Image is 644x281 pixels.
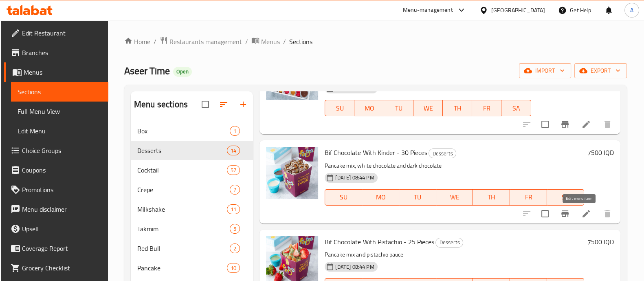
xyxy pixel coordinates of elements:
[131,199,253,219] div: Milkshake11
[472,100,501,116] button: FR
[124,62,170,80] span: Aseer Time
[154,37,156,46] li: /
[413,100,443,116] button: WE
[513,191,544,203] span: FR
[435,238,463,248] div: Desserts
[574,63,627,78] button: export
[505,102,528,114] span: SA
[417,102,440,114] span: WE
[403,5,453,15] div: Menu-management
[137,224,230,234] span: Takmim
[4,219,108,239] a: Upsell
[131,121,253,141] div: Box1
[325,250,584,260] p: Pancake mix and pistachio pauce
[384,100,413,116] button: TU
[4,180,108,199] a: Promotions
[581,119,591,129] a: Edit menu item
[131,258,253,278] div: Pancake10
[169,37,242,46] span: Restaurants management
[227,165,240,175] div: items
[289,37,312,46] span: Sections
[491,6,545,15] div: [GEOGRAPHIC_DATA]
[227,147,240,155] span: 14
[22,224,102,234] span: Upsell
[22,48,102,58] span: Branches
[587,147,614,158] h6: 7500 IQD
[22,243,102,253] span: Coverage Report
[365,191,396,203] span: MO
[630,6,633,15] span: A
[4,239,108,258] a: Coverage Report
[227,204,240,214] div: items
[325,236,434,248] span: Bif Chocolate With Pistachio - 25 Pieces
[325,189,362,206] button: SU
[598,204,617,223] button: delete
[550,191,581,203] span: SA
[525,66,565,76] span: import
[230,126,240,136] div: items
[475,102,498,114] span: FR
[137,146,227,155] div: Desserts
[266,147,318,199] img: Bif Chocolate With Kinder - 30 Pieces
[227,263,240,273] div: items
[547,189,584,206] button: SA
[230,186,240,194] span: 7
[173,68,192,75] span: Open
[137,126,230,136] span: Box
[358,102,380,114] span: MO
[354,100,384,116] button: MO
[137,263,227,273] span: Pancake
[230,185,240,195] div: items
[22,204,102,214] span: Menu disclaimer
[18,126,102,136] span: Edit Menu
[446,102,469,114] span: TH
[131,160,253,180] div: Cocktail57
[555,115,575,134] button: Branch-specific-item
[476,191,507,203] span: TH
[4,141,108,160] a: Choice Groups
[328,102,351,114] span: SU
[261,37,280,46] span: Menus
[131,141,253,160] div: Desserts14
[137,243,230,253] span: Red Bull
[402,191,433,203] span: TU
[436,189,473,206] button: WE
[519,63,571,78] button: import
[536,116,554,133] span: Select to update
[440,191,470,203] span: WE
[4,199,108,219] a: Menu disclaimer
[362,189,399,206] button: MO
[131,219,253,239] div: Takmim5
[581,66,620,76] span: export
[233,95,253,114] button: Add section
[214,95,233,114] span: Sort sections
[230,225,240,233] span: 5
[131,180,253,199] div: Crepe7
[18,87,102,97] span: Sections
[510,189,547,206] button: FR
[4,43,108,62] a: Branches
[443,100,472,116] button: TH
[230,224,240,234] div: items
[473,189,510,206] button: TH
[137,185,230,195] span: Crepe
[227,166,240,174] span: 57
[137,165,227,175] span: Cocktail
[197,96,214,113] span: Select all sections
[283,37,286,46] li: /
[230,243,240,253] div: items
[436,238,463,247] span: Desserts
[4,62,108,82] a: Menus
[230,245,240,252] span: 2
[251,36,280,47] a: Menus
[22,185,102,195] span: Promotions
[137,204,227,214] span: Milkshake
[131,239,253,258] div: Red Bull2
[598,115,617,134] button: delete
[160,36,242,47] a: Restaurants management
